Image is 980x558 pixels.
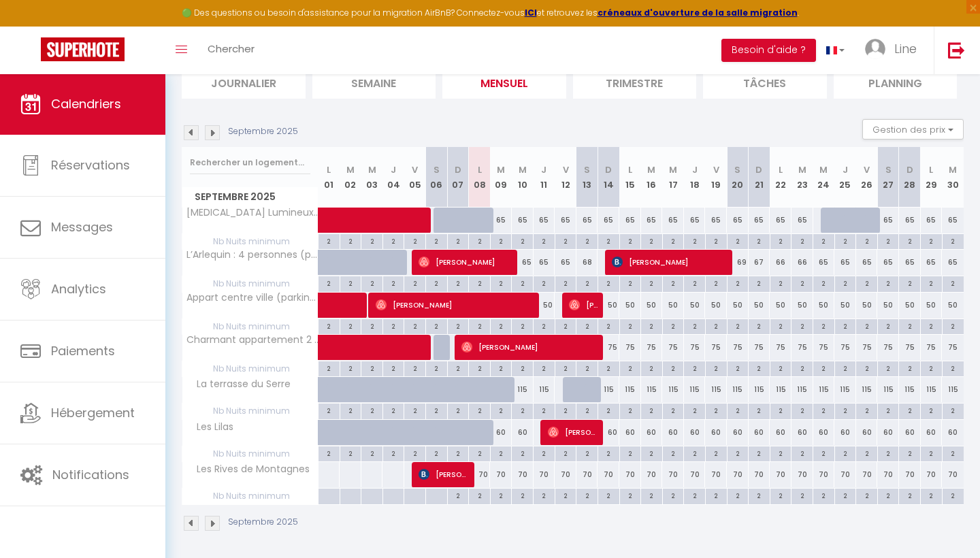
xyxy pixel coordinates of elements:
div: 2 [469,276,490,289]
div: 2 [361,276,382,289]
span: [PERSON_NAME] [419,461,470,487]
th: 30 [942,147,964,208]
div: 2 [791,319,813,332]
div: 2 [491,319,512,332]
div: 2 [361,319,382,332]
abbr: J [541,163,546,176]
div: 2 [835,361,856,374]
div: 2 [684,276,705,289]
div: 65 [877,208,899,233]
div: 2 [555,234,576,247]
button: Ouvrir le widget de chat LiveChat [11,5,52,46]
div: 2 [383,276,404,289]
abbr: J [843,163,848,176]
li: Semaine [312,65,436,99]
span: Charmant appartement 2 chambres - 4 voyageurs ! [184,335,321,345]
abbr: D [906,163,913,176]
abbr: M [346,163,355,176]
div: 66 [791,250,813,275]
div: 65 [791,208,813,233]
abbr: M [949,163,957,176]
div: 2 [512,361,533,374]
div: 2 [813,319,834,332]
th: 09 [490,147,512,208]
th: 16 [641,147,663,208]
div: 115 [598,377,619,402]
abbr: J [391,163,396,176]
div: 2 [770,276,791,289]
span: [MEDICAL_DATA] Lumineux : 4 personnes (parking et wifi) [184,208,321,218]
span: [PERSON_NAME] [569,292,598,318]
div: 2 [878,319,899,332]
div: 50 [856,293,878,318]
div: 75 [705,335,727,360]
span: Calendriers [51,95,121,112]
th: 19 [705,147,727,208]
div: 50 [662,293,684,318]
div: 2 [684,361,705,374]
div: 50 [641,293,663,318]
th: 13 [576,147,598,208]
a: ... Line [855,27,934,74]
div: 2 [663,319,684,332]
div: 2 [598,234,619,247]
th: 02 [340,147,361,208]
div: 2 [426,234,447,247]
div: 65 [942,208,964,233]
div: 65 [899,250,921,275]
abbr: M [368,163,376,176]
div: 2 [706,361,727,374]
div: 2 [921,361,942,374]
span: Nb Nuits minimum [182,319,318,334]
span: [PERSON_NAME] [548,419,599,445]
div: 65 [555,208,576,233]
li: Planning [834,65,958,99]
div: 2 [534,276,555,289]
div: 2 [512,234,533,247]
th: 10 [512,147,534,208]
abbr: V [864,163,870,176]
th: 01 [318,147,340,208]
th: 24 [813,147,835,208]
div: 50 [813,293,835,318]
img: ... [865,39,885,59]
div: 2 [620,276,641,289]
div: 2 [491,361,512,374]
div: 75 [598,335,619,360]
th: 26 [856,147,878,208]
div: 2 [448,319,469,332]
div: 66 [770,250,791,275]
div: 50 [921,293,943,318]
span: [PERSON_NAME] [612,249,728,275]
div: 65 [856,250,878,275]
div: 2 [878,276,899,289]
abbr: S [434,163,440,176]
abbr: S [584,163,590,176]
abbr: S [734,163,740,176]
div: 2 [706,234,727,247]
div: 2 [469,361,490,374]
div: 75 [619,335,641,360]
div: 69 [727,250,749,275]
div: 2 [921,276,942,289]
div: 75 [641,335,663,360]
div: 2 [340,276,361,289]
div: 2 [383,319,404,332]
div: 2 [448,276,469,289]
div: 65 [662,208,684,233]
div: 65 [534,250,555,275]
div: 2 [899,234,920,247]
div: 67 [749,250,770,275]
div: 2 [684,234,705,247]
span: Notifications [52,466,129,483]
div: 65 [555,250,576,275]
div: 75 [791,335,813,360]
strong: créneaux d'ouverture de la salle migration [598,7,798,18]
div: 2 [856,234,877,247]
div: 2 [749,234,770,247]
th: 20 [727,147,749,208]
div: 2 [813,361,834,374]
div: 75 [727,335,749,360]
div: 2 [620,319,641,332]
a: Chercher [197,27,265,74]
